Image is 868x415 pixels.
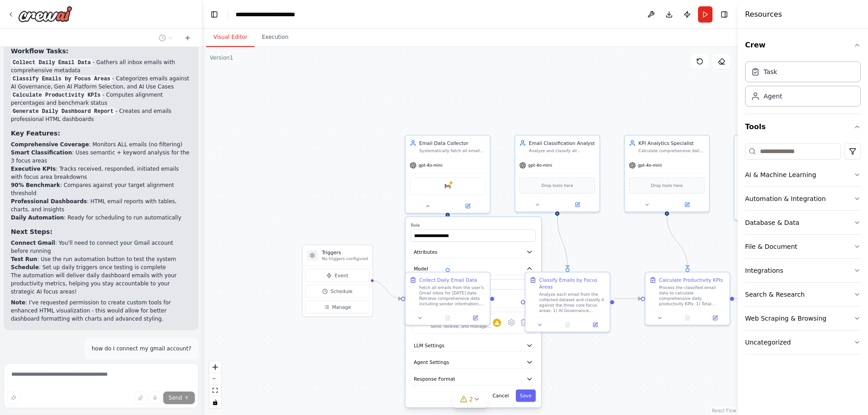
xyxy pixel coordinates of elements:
p: The automation will deliver daily dashboard emails with your productivity metrics, helping you st... [11,271,191,296]
code: Collect Daily Email Data [11,59,93,67]
g: Edge from 8652b911-0eba-46ef-9262-6b22bcf5d28f to a4ff0367-9eab-4024-a7d7-cf9c98f9eeb8 [554,216,571,268]
strong: Executive KPIs [11,166,56,172]
button: Response Format [411,373,536,385]
li: : Uses semantic + keyword analysis for the 3 focus areas [11,149,191,165]
button: Open in side panel [584,321,607,329]
strong: Comprehensive Coverage [11,141,89,148]
span: 2 [469,395,473,404]
div: AI & Machine Learning [745,170,816,179]
g: Edge from a4ff0367-9eab-4024-a7d7-cf9c98f9eeb8 to 5e991d1b-1d23-4237-831c-b3e271249639 [614,295,641,302]
button: LLM Settings [411,339,536,352]
div: TriggersNo triggers configuredEventScheduleManage [302,244,373,317]
button: Web Scraping & Browsing [745,307,861,330]
button: zoom in [209,361,221,373]
span: LLM Settings [414,342,444,349]
li: : You'll need to connect your Gmail account before running [11,239,191,255]
button: Attributes [411,246,536,258]
li: - Categorizes emails against AI Governance, Gen AI Platform Selection, and AI Use Cases [11,75,191,91]
button: Open in side panel [463,314,487,322]
li: : HTML email reports with tables, charts, and insights [11,197,191,214]
span: Send [169,394,182,401]
div: KPI Analytics Specialist [638,140,705,146]
strong: 90% Benchmark [11,182,60,188]
li: : Monitors ALL emails (no filtering) [11,140,191,149]
button: Tools [745,114,861,140]
div: KPI Analytics SpecialistCalculate comprehensive daily email productivity KPIs including: total em... [624,135,709,212]
button: Execution [255,28,296,47]
button: Hide right sidebar [718,8,731,21]
button: No output available [433,314,462,322]
div: Calculate comprehensive daily email productivity KPIs including: total emails received, responded... [638,148,705,153]
div: Version 1 [210,54,233,61]
span: Attributes [414,248,437,255]
g: Edge from triggers to 3c3bdbd2-6723-4dbd-b174-eba9232a7191 [372,277,401,302]
button: Improve this prompt [7,392,20,404]
strong: Workflow Tasks: [11,47,68,55]
strong: Smart Classification [11,149,72,156]
button: zoom out [209,373,221,385]
span: Drop tools here [542,182,573,189]
button: Open in side panel [558,201,597,209]
div: Search & Research [745,290,805,299]
button: Save [516,390,536,402]
div: Fetch all emails from the user's Gmail inbox for [DATE] date. Retrieve comprehensive data includi... [419,285,486,307]
button: No output available [553,321,582,329]
label: Role [411,223,536,228]
button: Schedule [306,285,370,298]
div: Email Data CollectorSystematically fetch all emails from the user's Gmail inbox for the current d... [405,135,490,214]
span: gpt-4o-mini [419,163,443,168]
button: Delete tool [518,316,530,328]
code: Generate Daily Dashboard Report [11,107,115,116]
button: Send [163,392,195,404]
button: Cancel [489,390,513,402]
div: Tools [745,140,861,362]
img: Logo [18,6,72,22]
code: Calculate Productivity KPIs [11,91,102,99]
button: Manage [306,300,370,313]
button: Visual Editor [206,28,255,47]
li: : Set up daily triggers once testing is complete [11,263,191,271]
button: Agent Settings [411,356,536,368]
img: Google gmail [443,182,452,190]
div: Send, receive, and manage Gmail messages and email settings. [430,324,493,329]
span: gpt-4o-mini [638,163,662,168]
button: Switch to previous chat [155,33,177,43]
code: Classify Emails by Focus Areas [11,75,112,83]
h4: Resources [745,9,782,20]
span: Agent Settings [414,359,449,365]
button: Upload files [134,392,147,404]
li: - Creates and emails professional HTML dashboards [11,107,191,123]
span: Manage [332,303,351,310]
button: Configure tool [505,316,518,328]
div: Calculate Productivity KPIsProcess the classified email data to calculate comprehensive daily pro... [645,272,730,326]
li: - Computes alignment percentages and benchmark status [11,91,191,107]
div: Task [764,67,777,76]
div: Automation & Integration [745,194,826,203]
span: Schedule [330,288,353,294]
strong: Test Run [11,256,37,262]
img: Google gmail [417,317,426,327]
button: Open in side panel [448,202,487,210]
div: Analyze each email from the collected dataset and classify it against the three core focus areas:... [539,292,606,314]
span: gpt-4o-mini [528,163,552,168]
button: fit view [209,385,221,396]
li: - Gathers all inbox emails with comprehensive metadata [11,58,191,75]
div: Google gmail [430,316,493,323]
li: : Use the run automation button to test the system [11,255,191,263]
button: Hide left sidebar [208,8,221,21]
div: Collect Daily Email DataFetch all emails from the user's Gmail inbox for [DATE] date. Retrieve co... [405,272,490,326]
p: No triggers configured [322,256,368,261]
div: Email Classification AnalystAnalyze and classify all collected emails against the three core focu... [514,135,600,212]
button: Uncategorized [745,331,861,354]
button: Event [306,269,370,282]
button: Open in side panel [703,314,727,322]
div: Database & Data [745,218,799,227]
button: Search & Research [745,283,861,306]
p: : I've requested permission to create custom tools for enhanced HTML visualization - this would a... [11,298,191,323]
div: Systematically fetch all emails from the user's Gmail inbox for the current day, retrieving compr... [419,148,486,153]
strong: Professional Dashboards [11,198,87,205]
a: React Flow attribution [712,408,736,413]
button: No output available [673,314,702,322]
div: Uncategorized [745,338,791,347]
div: Integrations [745,266,783,275]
